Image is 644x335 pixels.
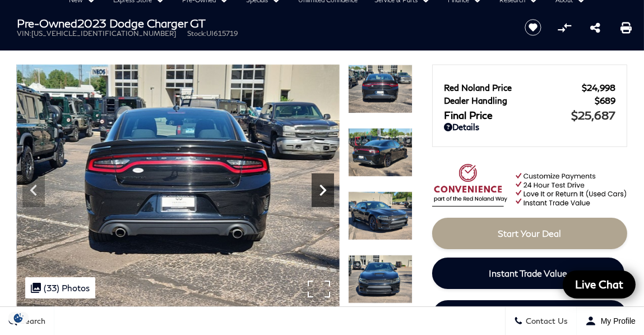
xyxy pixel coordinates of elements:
[571,108,615,122] span: $25,687
[444,109,571,121] span: Final Price
[17,29,31,38] span: VIN:
[6,312,31,324] img: Opt-Out Icon
[521,19,545,36] button: Save vehicle
[489,268,568,278] span: Instant Trade Value
[187,29,206,38] span: Stock:
[590,21,600,34] a: Share this Pre-Owned 2023 Dodge Charger GT
[348,128,413,177] img: Used 2023 Pitch Black Clearcoat Dodge GT image 13
[595,95,615,105] span: $689
[348,65,413,113] img: Used 2023 Pitch Black Clearcoat Dodge GT image 12
[348,191,413,240] img: Used 2023 Pitch Black Clearcoat Dodge GT image 14
[577,307,644,335] button: Open user profile menu
[17,316,45,326] span: Search
[596,316,636,325] span: My Profile
[17,17,507,29] h1: 2023 Dodge Charger GT
[312,173,334,207] div: Next
[444,82,582,93] span: Red Noland Price
[569,277,629,291] span: Live Chat
[17,16,77,30] strong: Pre-Owned
[17,65,340,307] img: Used 2023 Pitch Black Clearcoat Dodge GT image 12
[556,19,573,36] button: Compare Vehicle
[444,82,615,93] a: Red Noland Price $24,998
[620,21,632,34] a: Print this Pre-Owned 2023 Dodge Charger GT
[498,228,562,238] span: Start Your Deal
[523,316,568,326] span: Contact Us
[444,108,615,122] a: Final Price $25,687
[582,82,615,93] span: $24,998
[22,173,45,207] div: Previous
[444,95,595,105] span: Dealer Handling
[563,270,636,299] a: Live Chat
[348,255,413,304] img: Used 2023 Pitch Black Clearcoat Dodge GT image 15
[444,95,615,105] a: Dealer Handling $689
[444,122,615,132] a: Details
[206,29,238,38] span: UI615719
[25,277,95,299] div: (33) Photos
[432,258,624,289] a: Instant Trade Value
[432,218,627,249] a: Start Your Deal
[31,29,176,38] span: [US_VEHICLE_IDENTIFICATION_NUMBER]
[6,312,31,324] section: Click to Open Cookie Consent Modal
[432,300,627,332] a: Schedule Test Drive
